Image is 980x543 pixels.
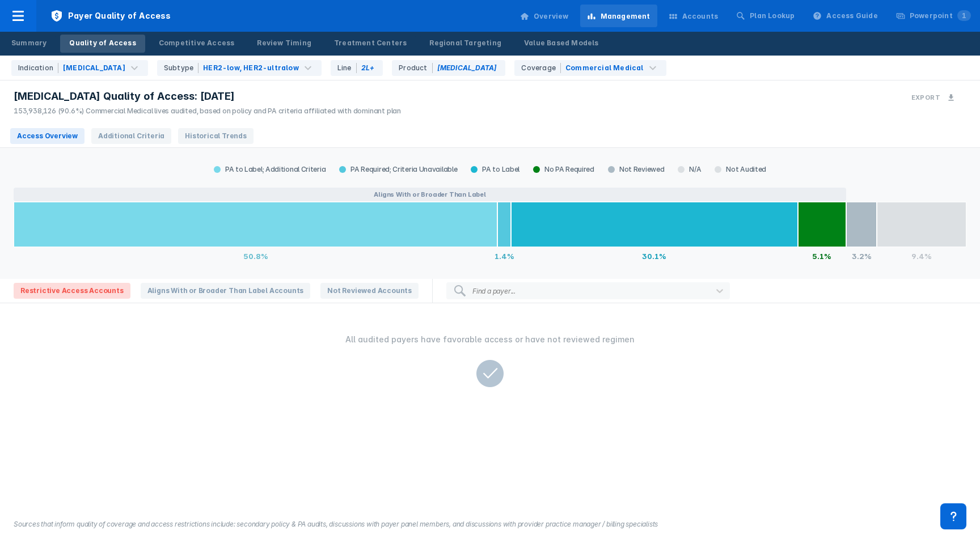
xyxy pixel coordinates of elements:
a: Overview [513,5,576,27]
div: Access Guide [826,11,877,21]
div: N/A [671,165,708,174]
a: Value Based Models [515,35,608,53]
a: Competitive Access [150,35,244,53]
div: 50.8% [14,247,497,265]
div: Regional Targeting [429,38,501,48]
div: 3.2% [846,247,877,265]
div: Enhertu is the only option [392,60,505,76]
a: Quality of Access [60,35,145,53]
div: 30.1% [511,247,798,265]
span: Additional Criteria [91,128,171,144]
div: 5.1% [798,247,847,265]
div: All audited payers have favorable access or have not reviewed regimen [7,333,973,346]
div: Subtype [164,63,198,73]
span: [MEDICAL_DATA] Quality of Access: [DATE] [14,90,235,103]
div: Not Reviewed [601,165,671,174]
span: Restrictive Access Accounts [14,283,130,299]
div: 1.4% [497,247,511,265]
div: Management [601,11,650,22]
div: Competitive Access [159,38,235,48]
button: Aligns With or Broader Than Label [14,188,846,201]
div: Powerpoint [910,11,971,21]
div: Not Audited [708,165,773,174]
div: 9.4% [877,247,966,265]
a: Management [580,5,657,27]
button: Export [905,87,962,108]
div: No PA Required [526,165,601,174]
span: Aligns With or Broader Than Label Accounts [141,283,311,299]
div: Quality of Access [69,38,136,48]
div: Find a payer... [472,287,516,295]
div: Value Based Models [524,38,599,48]
span: Access Overview [10,128,85,144]
div: Accounts [682,11,719,22]
a: Accounts [662,5,725,27]
div: HER2-low, HER2-ultralow [203,63,299,73]
div: Indication [18,63,58,73]
span: Historical Trends [178,128,254,144]
a: Regional Targeting [420,35,510,53]
a: Review Timing [248,35,320,53]
div: Commercial Medical [565,63,644,73]
div: Treatment Centers [334,38,407,48]
div: [MEDICAL_DATA] [63,63,125,73]
div: PA to Label [464,165,526,174]
figcaption: Sources that inform quality of coverage and access restrictions include: secondary policy & PA au... [14,519,966,529]
div: Review Timing [257,38,311,48]
span: 1 [957,10,971,21]
div: Summary [11,38,47,48]
div: PA to Label; Additional Criteria [207,165,332,174]
img: checkmark-gray_2x.png [476,360,504,387]
a: Summary [2,35,56,53]
div: Overview [534,11,569,22]
div: Contact Support [940,503,966,529]
div: PA Required; Criteria Unavailable [332,165,464,174]
span: Not Reviewed Accounts [320,283,419,299]
div: Coverage [521,63,561,73]
a: Treatment Centers [325,35,416,53]
div: 153,938,126 (90.6%) Commercial Medical lives audited, based on policy and PA criteria affiliated ... [14,106,401,116]
div: Plan Lookup [750,11,795,21]
h3: Export [911,94,940,101]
